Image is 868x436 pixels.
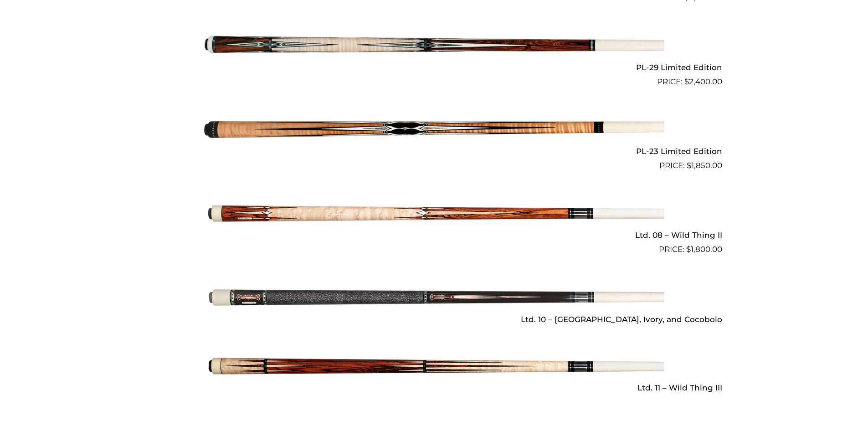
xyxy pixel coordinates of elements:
[686,245,722,254] bdi: 1,800.00
[204,7,664,84] img: PL-29 Limited Edition
[687,161,722,170] bdi: 1,850.00
[146,59,722,76] h2: PL-29 Limited Edition
[146,328,722,396] a: Ltd. 11 – Wild Thing III
[204,328,664,405] img: Ltd. 11 - Wild Thing III
[146,259,722,328] a: Ltd. 10 – [GEOGRAPHIC_DATA], Ivory, and Cocobolo
[204,175,664,252] img: Ltd. 08 - Wild Thing II
[146,380,722,396] h2: Ltd. 11 – Wild Thing III
[146,7,722,87] a: PL-29 Limited Edition $2,400.00
[204,259,664,336] img: Ltd. 10 - Ebony, Ivory, and Cocobolo
[686,245,691,254] span: $
[146,311,722,328] h2: Ltd. 10 – [GEOGRAPHIC_DATA], Ivory, and Cocobolo
[146,175,722,256] a: Ltd. 08 – Wild Thing II $1,800.00
[204,92,664,168] img: PL-23 Limited Edition
[146,143,722,160] h2: PL-23 Limited Edition
[146,227,722,244] h2: Ltd. 08 – Wild Thing II
[687,161,691,170] span: $
[684,77,722,86] bdi: 2,400.00
[684,77,689,86] span: $
[146,92,722,172] a: PL-23 Limited Edition $1,850.00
